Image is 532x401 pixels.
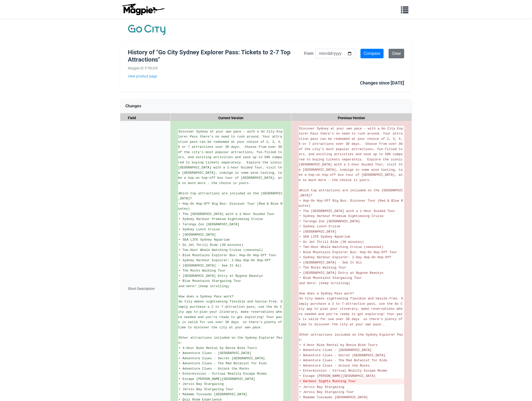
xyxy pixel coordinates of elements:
span: • Sydney Lunch Cruise [299,225,340,228]
span: • [GEOGRAPHIC_DATA] Entry at Bygone Beautys [179,274,263,278]
span: Which top attractions are included on the [GEOGRAPHIC_DATA]? [178,192,282,201]
span: How does a Sydney Pass work? [179,295,233,298]
div: Current Version [171,113,291,123]
img: Company Logo [128,24,166,36]
span: • Blue Mountains Stargazing Tour [299,276,362,280]
span: • Blue Mountains Stargazing Tour [179,279,241,283]
span: • 4-Hour Bike Rental by Bonza Bike Tours [179,346,257,350]
span: • Adventure Clues - [GEOGRAPHIC_DATA] [299,348,372,352]
span: • Adventure Clues - The Mad Botanist for Kids [179,362,267,365]
span: • Hop-On Hop-Off Big Bus: Discover Tour (Red & Blue Routes) [299,199,403,208]
span: • The Rocks Walking Tour [299,266,346,270]
span: • Two-Hour Whale Watching Cruise (seasonal) [179,248,263,252]
span: • Sydney Harbour Premium Sightseeing Cruise [299,214,383,218]
span: Discover Sydney at your own pace - with a Go City Explorer Pass there's no need to rush around. Y... [178,130,284,185]
div: Previous Version [291,113,412,123]
span: • Blue Mountains Explorer Bus: Hop-On Hop-Off Tour [179,253,277,257]
h1: History of "Go City Sydney Explorer Pass: Tickets to 2-7 Top Attractions" [128,49,304,63]
span: • [GEOGRAPHIC_DATA] [179,233,216,237]
span: • Sydney Harbour Explorer: 2-Day Hop-On Hop-Off [179,258,271,262]
span: Discover Sydney at your own pace - with a Go City Explorer Pass there's no need to rush around. Y... [299,127,404,182]
span: • The [GEOGRAPHIC_DATA] with a 1-Hour Guided Tour [179,212,275,216]
span: • Madame Tussauds [GEOGRAPHIC_DATA] [179,392,247,396]
span: Which top attractions are included on the [GEOGRAPHIC_DATA]? [299,189,403,198]
a: Clear [389,49,404,58]
span: • Jervis Bay Stargazing Tour [179,387,233,391]
span: • Jervis Bay Stargazing [299,385,344,389]
span: • SEA LIFE Sydney Aquarium [299,235,350,239]
span: and more! (keep scrolling) [299,281,350,285]
span: Other attractions included on the Sydney Explorer Pass: [178,336,282,345]
span: How does a Sydney Pass work? [299,292,354,295]
span: • Escape [PERSON_NAME][GEOGRAPHIC_DATA] [299,374,376,378]
span: • The [GEOGRAPHIC_DATA] with a 1-Hour Guided Tour [299,209,395,213]
span: • Hop-On Hop-Off Big Bus: Discover Tour (Red & Blue Routes) [178,202,282,211]
span: • Jervis Bay Stargazing [179,382,224,386]
span: • Adventure Clues - Unlock the Rocks [179,367,249,371]
span: • Adventure Clues - Secret [GEOGRAPHIC_DATA] [299,353,385,357]
span: • Two-Hour Whale Watching Cruise (seasonal) [299,245,383,249]
span: and more! (keep scrolling) [179,284,230,288]
span: • [GEOGRAPHIC_DATA] - See It All [179,264,241,268]
span: • Taronga Zoo [GEOGRAPHIC_DATA] [299,219,360,223]
span: • Oz Jet Thrill Ride (30 minutes) [299,240,364,244]
span: • Escape [PERSON_NAME][GEOGRAPHIC_DATA] [179,377,255,381]
span: • Madame Tussauds [GEOGRAPHIC_DATA] [299,395,368,399]
span: • Sydney Harbour Premium Sightseeing Cruise [179,217,263,221]
span: • [GEOGRAPHIC_DATA] - See It All [299,261,362,264]
span: • Entermission - Virtual Reality Escape Rooms [179,372,267,376]
span: • Oz Jet Thrill Ride (30 minutes) [179,243,243,247]
input: Compare [360,49,384,58]
img: logo-ab69f6fb50320c5b225c76a69d11143b.png [120,3,166,15]
span: • Sydney Harbour Explorer: 2-Day Hop-On Hop-Off [299,255,391,259]
span: • Taronga Zoo [GEOGRAPHIC_DATA] [179,222,239,226]
div: Magpie ID: PTBUVE [128,65,304,71]
span: • Jervis Bay Stargazing Tour [299,390,354,394]
a: View product page [128,73,304,79]
span: • Adventure Clues - The Mad Botanist for Kids [299,359,387,362]
span: • Sydney Lunch Cruise [179,228,220,231]
span: • Entermission - Virtual Reality Escape Rooms [299,369,387,373]
div: Changes [120,99,412,113]
span: Go City makes sightseeing flexible and hassle-free. Simply purchase a 2 to 7-attraction pass, use... [299,297,404,326]
label: From [304,50,313,57]
span: • Adventure Clues - [GEOGRAPHIC_DATA] [179,351,251,355]
span: • Blue Mountains Explorer Bus: Hop-On Hop-Off Tour [299,250,397,254]
span: • The Rocks Walking Tour [179,269,226,273]
span: • [GEOGRAPHIC_DATA] Entry at Bygone Beautys [299,271,383,275]
div: Field [120,113,171,123]
span: • Adventure Clues - Unlock the Rocks [299,364,370,368]
span: • Adventure Clues - Secret [GEOGRAPHIC_DATA] [179,357,265,360]
span: Go City makes sightseeing flexible and hassle-free. Simply purchase a 2 to 7-attraction pass, use... [178,300,284,329]
span: Other attractions included on the Sydney Explorer Pass: [299,333,403,342]
span: • [GEOGRAPHIC_DATA] [299,230,336,234]
span: • 4-Hour Bike Rental by Bonza Bike Tours [299,343,378,347]
div: Changes since [DATE] [360,79,404,87]
del: • Harbour Sights Running Tour [299,379,404,384]
span: • SEA LIFE Sydney Aquarium [179,238,230,242]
